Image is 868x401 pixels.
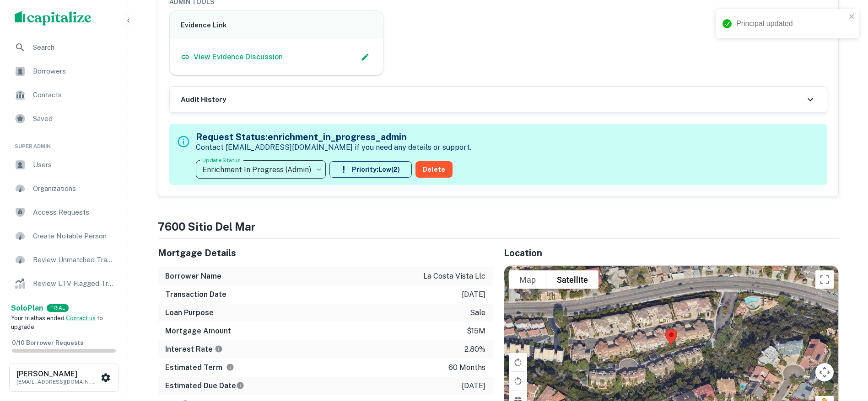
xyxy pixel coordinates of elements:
button: Toggle fullscreen view [815,270,834,289]
span: Saved [33,113,115,124]
div: Enrichment In Progress (Admin) [196,157,326,182]
h6: Loan Purpose [165,307,214,318]
span: Search [33,42,115,53]
span: Contacts [33,90,115,100]
p: [DATE] [462,289,485,300]
span: Your trial has ended. to upgrade. [11,315,103,331]
h5: Mortgage Details [158,246,493,260]
button: Show satellite imagery [546,270,598,289]
a: Saved [7,108,120,130]
button: [PERSON_NAME][EMAIL_ADDRESS][DOMAIN_NAME] [9,364,119,392]
h6: Estimated Due Date [165,380,244,391]
a: Contacts [7,84,120,106]
h6: Interest Rate [165,344,223,355]
button: Rotate map counterclockwise [509,372,527,390]
p: View Evidence Discussion [194,52,283,63]
p: [EMAIL_ADDRESS][DOMAIN_NAME] [16,378,99,386]
div: TRIAL [47,304,69,312]
h6: Transaction Date [165,289,226,300]
button: Edit Slack Link [358,50,372,64]
a: Lender Admin View [7,296,120,318]
label: Update Status [202,156,240,164]
a: Borrowers [7,60,120,82]
a: View Evidence Discussion [181,52,283,63]
button: Delete [415,161,453,178]
a: Search [7,37,120,58]
p: Contact [EMAIL_ADDRESS][DOMAIN_NAME] if you need any details or support. [196,142,471,153]
button: Map camera controls [815,363,834,381]
strong: Solo Plan [11,304,43,312]
li: Super Admin [7,132,120,154]
span: Organizations [33,183,115,194]
p: [DATE] [462,380,485,391]
a: SoloPlan [11,303,43,314]
button: Rotate map clockwise [509,353,527,371]
p: la costa vista llc [423,271,485,282]
button: close [849,13,855,21]
button: Show street map [509,270,546,289]
h6: Borrower Name [165,271,221,282]
iframe: Chat Widget [822,328,868,372]
h6: [PERSON_NAME] [16,370,99,378]
span: 0 / 10 Borrower Requests [12,339,83,346]
a: Access Requests [7,201,120,223]
h5: Location [504,246,839,260]
h6: Mortgage Amount [165,326,231,337]
span: Review Unmatched Transactions [33,254,115,265]
p: $15m [467,326,485,337]
h6: Audit History [181,95,226,105]
a: Organizations [7,178,120,200]
p: 2.80% [464,344,485,355]
a: Review Unmatched Transactions [7,249,120,271]
span: Review LTV Flagged Transactions [33,278,115,289]
p: 60 months [448,362,485,373]
h6: Estimated Term [165,362,234,373]
span: Users [33,159,115,170]
span: Create Notable Person [33,231,115,242]
span: Borrowers [33,66,115,77]
img: capitalize-logo.png [15,11,92,26]
div: Principal updated [736,18,846,29]
svg: The interest rates displayed on the website are for informational purposes only and may be report... [215,345,223,353]
p: sale [470,307,485,318]
h6: Evidence Link [181,20,372,31]
span: Access Requests [33,207,115,218]
svg: Estimate is based on a standard schedule for this type of loan. [236,381,244,390]
a: Contact us [66,315,96,322]
button: Priority:Low(2) [329,161,412,178]
svg: Term is based on a standard schedule for this type of loan. [226,363,234,371]
a: Review LTV Flagged Transactions [7,273,120,295]
a: Create Notable Person [7,225,120,247]
h4: 7600 sitio del mar [158,218,839,235]
h5: Request Status: enrichment_in_progress_admin [196,130,471,144]
a: Users [7,154,120,176]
